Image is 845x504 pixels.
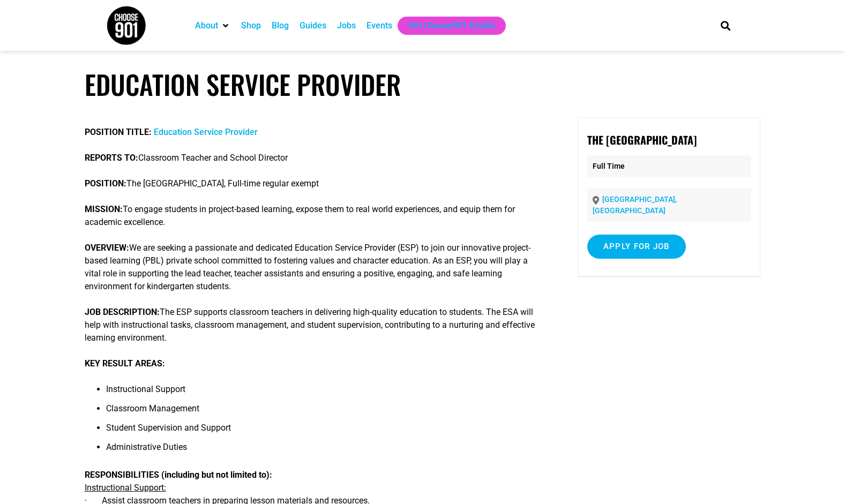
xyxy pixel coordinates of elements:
div: Search [716,17,734,34]
a: Blog [272,19,289,32]
a: Guides [300,19,326,32]
strong: JOB DESCRIPTION: [85,307,160,317]
a: About [195,19,218,32]
strong: The [GEOGRAPHIC_DATA] [587,132,697,148]
p: To engage students in project-based learning, expose them to real world experiences, and equip th... [85,203,544,229]
strong: POSITION: [85,178,126,189]
p: Full Time [587,155,751,177]
a: Shop [241,19,261,32]
p: The ESP supports classroom teachers in delivering high-quality education to students. The ESA wil... [85,306,544,344]
li: Classroom Management [106,402,544,422]
li: Student Supervision and Support [106,422,544,441]
p: The [GEOGRAPHIC_DATA], Full-time regular exempt [85,177,544,190]
strong: MISSION: [85,204,123,214]
li: Instructional Support [106,383,544,402]
strong: POSITION TITLE: [85,127,152,137]
a: Jobs [337,19,356,32]
span: Instructional Support: [85,483,166,493]
p: Classroom Teacher and School Director [85,152,544,164]
h1: Education Service Provider [85,69,761,100]
p: We are seeking a passionate and dedicated Education Service Provider (ESP) to join our innovative... [85,242,544,293]
li: Administrative Duties [106,441,544,460]
a: Get Choose901 Emails [408,19,495,32]
nav: Main nav [190,17,702,35]
a: Events [367,19,392,32]
input: Apply for job [587,235,686,259]
strong: OVERVIEW: [85,243,129,253]
strong: REPORTS TO: [85,153,138,163]
strong: KEY RESULT AREAS: [85,358,165,368]
div: About [190,17,236,35]
a: Education Service Provider [154,127,258,137]
strong: RESPONSIBILITIES (including but not limited to): [85,470,272,480]
a: [GEOGRAPHIC_DATA], [GEOGRAPHIC_DATA] [593,195,677,215]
